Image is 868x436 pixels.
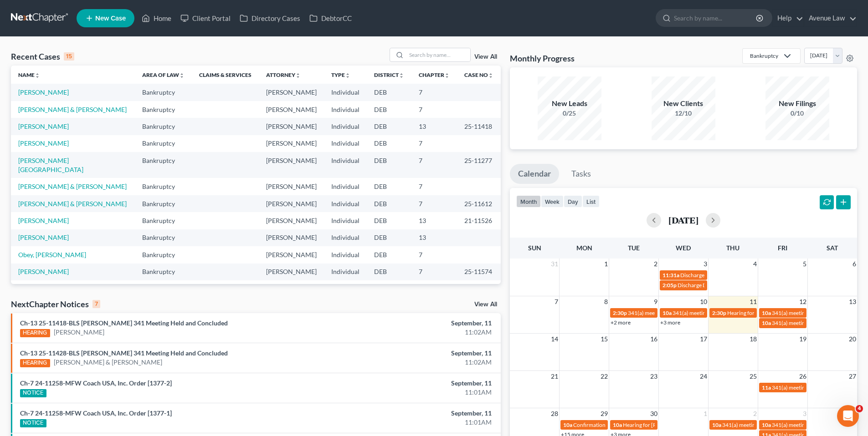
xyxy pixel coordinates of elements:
td: Bankruptcy [135,264,192,280]
span: Discharge Date for [PERSON_NAME] [678,282,766,289]
td: DEB [367,229,411,246]
span: 2 [752,408,758,419]
span: 7 [554,296,559,307]
td: Bankruptcy [135,195,192,212]
a: +2 more [611,319,631,326]
td: Individual [324,152,367,178]
button: week [541,195,564,208]
div: HEARING [20,329,50,337]
span: 8 [603,296,609,307]
span: 31 [550,259,559,269]
span: 2:30p [712,309,726,316]
td: Individual [324,135,367,152]
i: unfold_more [35,73,40,78]
a: Chapterunfold_more [419,71,450,78]
a: [PERSON_NAME] [18,217,69,224]
i: unfold_more [345,73,350,78]
div: 15 [64,52,74,61]
td: 13 [411,212,457,229]
i: unfold_more [179,73,185,78]
a: [PERSON_NAME] & [PERSON_NAME] [18,106,127,113]
a: Tasks [563,164,599,184]
span: 16 [649,334,658,345]
td: Bankruptcy [135,84,192,101]
span: 11:31a [663,272,679,279]
td: [PERSON_NAME] [259,152,324,178]
span: 14 [550,334,559,345]
div: New Leads [538,98,601,109]
a: Ch-13 25-11428-BLS [PERSON_NAME] 341 Meeting Held and Concluded [20,349,228,357]
div: 12/10 [652,109,715,118]
td: Individual [324,212,367,229]
div: New Filings [765,98,829,109]
td: DEB [367,118,411,135]
td: Individual [324,178,367,195]
td: DEB [367,212,411,229]
td: 13 [411,229,457,246]
a: Case Nounfold_more [464,71,493,78]
a: Directory Cases [235,10,305,26]
td: Individual [324,195,367,212]
span: Discharge Date for [PERSON_NAME] [680,272,769,279]
span: 22 [600,371,609,382]
a: Avenue Law [804,10,857,26]
span: Wed [676,244,691,252]
span: 10a [762,319,771,326]
span: 23 [649,371,658,382]
span: Thu [726,244,740,252]
span: 4 [752,259,758,269]
input: Search by name... [674,10,757,26]
span: 1 [703,408,708,419]
span: 15 [600,334,609,345]
span: Tue [628,244,640,252]
td: 7 [411,101,457,118]
a: Ch-7 24-11258-MFW Coach USA, Inc. Order [1377-2] [20,379,172,387]
i: unfold_more [488,73,493,78]
a: View All [474,301,497,308]
a: [PERSON_NAME] [18,122,69,130]
span: 10a [712,421,721,428]
span: 2:30p [613,309,627,316]
a: [PERSON_NAME] [18,233,69,241]
td: [PERSON_NAME] [259,195,324,212]
th: Claims & Services [192,66,259,84]
a: Typeunfold_more [331,71,350,78]
td: DEB [367,246,411,263]
span: 5 [802,259,807,269]
a: Attorneyunfold_more [266,71,301,78]
span: Sun [528,244,541,252]
i: unfold_more [295,73,301,78]
span: 6 [852,259,857,269]
td: Bankruptcy [135,246,192,263]
div: 0/10 [765,109,829,118]
span: 341(a) meeting for [PERSON_NAME] [772,319,860,326]
div: September, 11 [340,349,492,358]
td: Individual [324,84,367,101]
td: [PERSON_NAME] [259,229,324,246]
a: Ch-13 25-11418-BLS [PERSON_NAME] 341 Meeting Held and Concluded [20,319,228,327]
td: DEB [367,195,411,212]
td: [PERSON_NAME] [259,101,324,118]
span: 341(a) meeting for [PERSON_NAME] [722,421,810,428]
a: [PERSON_NAME] [54,328,104,337]
td: DEB [367,152,411,178]
td: DEB [367,84,411,101]
div: Recent Cases [11,51,74,62]
td: DEB [367,264,411,280]
span: 2:05p [663,282,677,289]
td: 25-11574 [457,264,501,280]
div: NOTICE [20,419,46,427]
span: 3 [802,408,807,419]
td: Bankruptcy [135,152,192,178]
div: NextChapter Notices [11,299,100,309]
input: Search by name... [406,48,470,61]
span: 19 [798,334,807,345]
div: Bankruptcy [750,52,778,60]
span: 12 [798,296,807,307]
td: Individual [324,264,367,280]
div: September, 11 [340,319,492,328]
td: Bankruptcy [135,212,192,229]
span: 11 [749,296,758,307]
h3: Monthly Progress [510,53,575,64]
div: 7 [92,300,100,308]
